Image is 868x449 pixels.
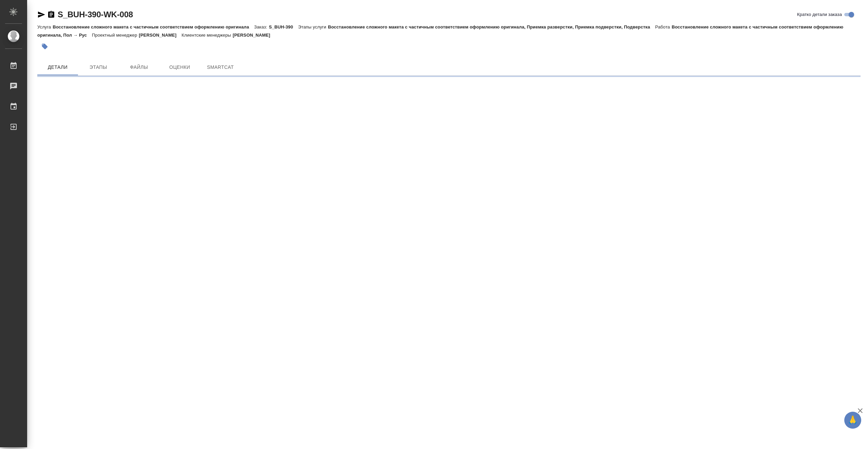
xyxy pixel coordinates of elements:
[844,412,861,429] button: 🙏
[139,33,182,38] p: [PERSON_NAME]
[37,39,52,54] button: Добавить тэг
[92,33,139,38] p: Проектный менеджер
[58,10,133,19] a: S_BUH-390-WK-008
[37,11,45,19] button: Скопировать ссылку для ЯМессенджера
[37,24,53,30] p: Услуга
[204,63,237,72] span: SmartCat
[269,24,298,30] p: S_BUH-390
[181,33,233,38] p: Клиентские менеджеры
[328,24,655,30] p: Восстановление сложного макета с частичным соответствием оформлению оригинала, Приемка разверстки...
[254,24,269,30] p: Заказ:
[233,33,275,38] p: [PERSON_NAME]
[41,63,74,72] span: Детали
[298,24,328,30] p: Этапы услуги
[797,11,842,18] span: Кратко детали заказа
[53,24,254,30] p: Восстановление сложного макета с частичным соответствием оформлению оригинала
[847,413,859,427] span: 🙏
[123,63,155,72] span: Файлы
[47,11,55,19] button: Скопировать ссылку
[655,24,672,30] p: Работа
[82,63,115,72] span: Этапы
[163,63,196,72] span: Оценки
